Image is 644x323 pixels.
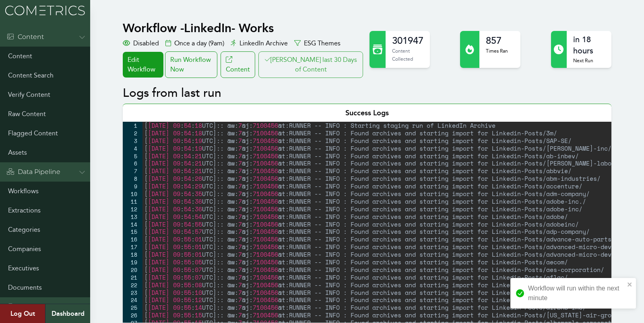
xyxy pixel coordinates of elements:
[123,258,142,266] div: 19
[528,284,625,303] div: Workflow will run within the next minute
[123,228,142,235] div: 15
[123,304,142,311] div: 25
[123,137,142,145] div: 3
[123,39,159,48] div: Disabled
[123,289,142,296] div: 23
[123,243,142,251] div: 17
[221,51,255,78] a: Content
[123,122,142,129] div: 1
[123,274,142,281] div: 21
[392,47,423,63] p: Content Collected
[6,32,44,42] div: Content
[123,266,142,274] div: 20
[294,39,341,48] div: ESG Themes
[6,302,39,312] div: Admin
[123,145,142,152] div: 4
[123,21,365,35] h1: Workflow - LinkedIn- Works
[123,182,142,190] div: 9
[123,213,142,221] div: 13
[231,39,288,48] div: LinkedIn Archive
[392,34,423,47] h2: 301947
[123,167,142,175] div: 7
[486,34,508,47] h2: 857
[123,52,163,78] a: Edit Workflow
[258,51,363,78] button: [PERSON_NAME] last 30 Days of Content
[123,159,142,167] div: 6
[123,281,142,289] div: 22
[123,251,142,258] div: 18
[45,304,90,323] a: Dashboard
[123,129,142,137] div: 2
[165,51,217,78] div: Run Workflow Now
[573,34,605,57] h2: in 18 hours
[627,281,633,288] button: close
[123,235,142,243] div: 16
[573,57,605,65] p: Next Run
[165,39,224,48] div: Once a day (9am)
[486,47,508,55] p: Times Ran
[123,152,142,160] div: 5
[123,221,142,228] div: 14
[123,175,142,182] div: 8
[123,190,142,198] div: 10
[123,296,142,304] div: 24
[123,198,142,205] div: 11
[6,167,60,177] div: Data Pipeline
[123,104,611,122] div: Success Logs
[123,86,611,100] h2: Logs from last run
[123,205,142,213] div: 12
[123,311,142,319] div: 26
